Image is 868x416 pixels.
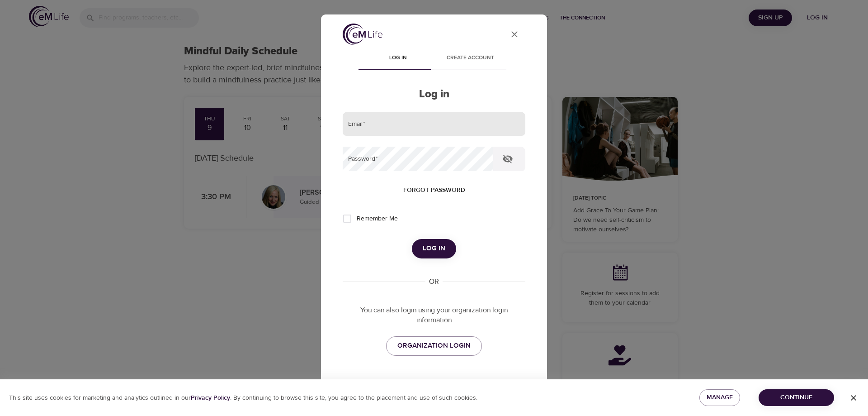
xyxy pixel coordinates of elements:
span: Forgot password [403,185,465,196]
div: disabled tabs example [343,48,525,70]
span: Manage [707,392,733,403]
button: Log in [412,239,456,258]
span: Remember Me [357,214,398,224]
span: Continue [766,392,827,403]
b: Privacy Policy [191,394,230,402]
span: Create account [439,53,501,63]
button: Forgot password [400,182,469,199]
img: logo [343,24,382,45]
span: Log in [423,243,445,254]
h2: Log in [343,88,525,101]
div: OR [425,277,443,287]
span: ORGANIZATION LOGIN [397,340,471,352]
button: close [504,24,525,45]
span: Log in [367,53,429,63]
a: ORGANIZATION LOGIN [386,336,482,355]
p: You can also login using your organization login information [343,305,525,326]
